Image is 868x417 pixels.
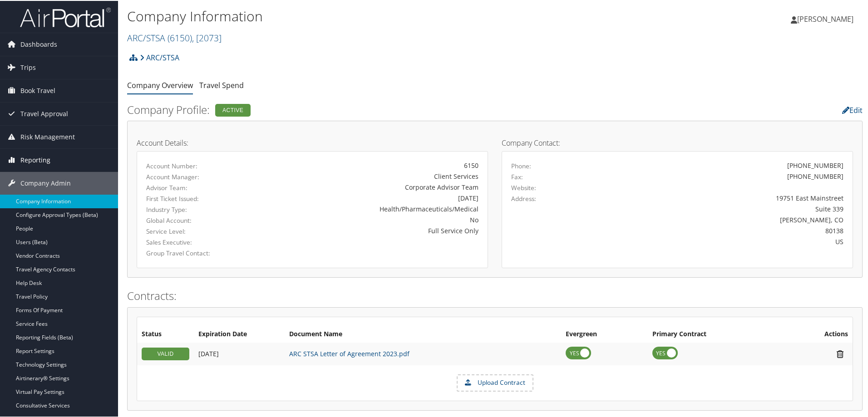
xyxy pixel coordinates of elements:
span: ( 6150 ) [168,31,192,43]
a: [PERSON_NAME] [791,5,863,32]
a: Travel Spend [199,79,244,89]
img: airportal-logo.png [20,6,111,27]
label: Industry Type: [146,204,248,213]
div: 19751 East Mainstreet [598,192,844,202]
span: Travel Approval [20,102,68,124]
a: Edit [842,104,863,114]
div: 80138 [598,225,844,235]
label: Upload Contract [458,374,533,390]
div: Health/Pharmaceuticals/Medical [261,203,478,213]
div: Full Service Only [261,225,478,235]
label: Fax: [511,172,523,181]
th: Document Name [285,325,561,342]
span: Trips [20,55,36,78]
h1: Company Information [127,6,617,25]
label: Address: [511,193,536,202]
a: ARC STSA Letter of Agreement 2023.pdf [289,348,409,357]
label: Sales Executive: [146,237,248,246]
label: Group Travel Contact: [146,248,248,257]
span: Risk Management [20,125,75,147]
div: Corporate Advisor Team [261,182,478,191]
label: Account Manager: [146,172,248,181]
label: First Ticket Issued: [146,193,248,202]
div: 6150 [261,160,478,169]
div: VALID [142,347,189,359]
span: Reporting [20,148,50,171]
th: Expiration Date [194,325,285,342]
label: Global Account: [146,215,248,224]
th: Primary Contract [648,325,783,342]
span: , [ 2073 ] [192,31,222,43]
th: Actions [783,325,853,342]
div: Active [215,103,251,116]
a: ARC/STSA [140,48,179,66]
label: Account Number: [146,161,248,170]
label: Phone: [511,161,531,170]
span: [DATE] [198,348,219,357]
h2: Company Profile: [127,101,613,117]
div: No [261,214,478,224]
a: Company Overview [127,79,193,89]
div: [PHONE_NUMBER] [787,171,843,180]
div: Client Services [261,171,478,180]
th: Status [137,325,194,342]
span: Book Travel [20,78,55,101]
i: Remove Contract [832,348,848,358]
div: Suite 339 [598,203,844,213]
span: Company Admin [20,171,71,194]
h2: Contracts: [127,287,863,303]
h4: Account Details: [137,138,488,146]
div: US [598,236,844,245]
label: Website: [511,182,536,191]
span: [PERSON_NAME] [797,13,853,23]
div: [DATE] [261,192,478,202]
div: [PHONE_NUMBER] [787,160,843,169]
label: Advisor Team: [146,182,248,191]
div: [PERSON_NAME], CO [598,214,844,224]
label: Service Level: [146,226,248,235]
th: Evergreen [561,325,647,342]
div: Add/Edit Date [198,349,280,357]
a: ARC/STSA [127,31,222,43]
h4: Company Contact: [502,138,853,146]
span: Dashboards [20,32,57,55]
